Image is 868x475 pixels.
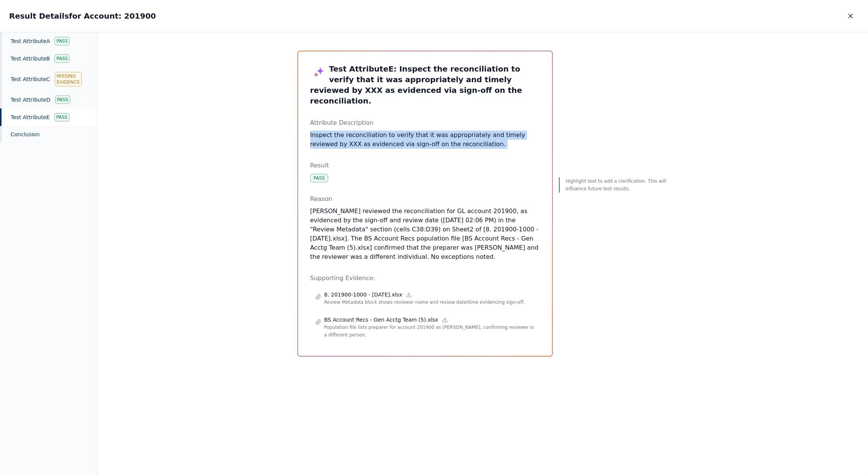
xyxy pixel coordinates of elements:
a: Download file [405,291,412,298]
p: Reason [310,194,540,204]
div: Pass [54,54,70,63]
p: [PERSON_NAME] reviewed the reconciliation for GL account 201900, as evidenced by the sign-off and... [310,207,540,261]
p: 8. 201900-1000 - [DATE].xlsx [324,291,402,298]
div: Pass [55,96,70,104]
div: Missing Evidence [55,72,82,86]
h2: Result Details for Account: 201900 [9,11,156,21]
p: Result [310,161,540,170]
p: BS Account Recs - Gen Acctg Team (5).xlsx [324,316,438,324]
p: Population file lists preparer for account 201900 as [PERSON_NAME], confirming reviewer is a diff... [324,324,535,339]
p: Highlight text to add a clarification. This will influence future test results. [566,177,668,193]
div: Pass [310,174,328,182]
div: Pass [54,37,70,45]
p: Inspect the reconciliation to verify that it was appropriately and timely reviewed by XXX as evid... [310,131,540,149]
h3: Test Attribute E : Inspect the reconciliation to verify that it was appropriately and timely revi... [310,64,540,106]
a: Download file [441,316,448,323]
p: Review Metadata block shows reviewer name and review date/time evidencing sign-off. [324,298,535,306]
div: Pass [54,113,70,121]
p: Attribute Description [310,118,540,128]
p: Supporting Evidence: [310,274,540,283]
